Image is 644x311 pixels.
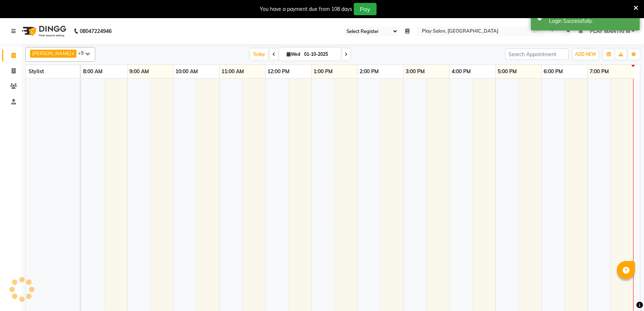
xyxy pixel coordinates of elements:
input: Search Appointment [505,49,569,60]
a: 4:00 PM [450,66,473,77]
a: 8:00 AM [81,66,104,77]
input: 2025-10-01 [302,49,338,60]
a: x [71,50,74,56]
span: Wed [285,51,302,57]
a: 9:00 AM [128,66,151,77]
span: ADD NEW [575,51,596,57]
a: 11:00 AM [220,66,246,77]
a: 5:00 PM [496,66,519,77]
span: Today [250,49,268,60]
a: 10:00 AM [174,66,200,77]
a: 7:00 PM [588,66,611,77]
img: logo [18,21,68,41]
a: 6:00 PM [542,66,565,77]
span: [PERSON_NAME] [32,50,71,56]
button: Pay [354,3,377,15]
span: Stylist [29,68,44,75]
a: 3:00 PM [404,66,427,77]
div: You have a payment due from 108 days [260,5,352,13]
button: ADD NEW [573,49,598,59]
div: Login Successfully. [549,17,634,25]
a: 12:00 PM [266,66,291,77]
span: PLAY MANTRI M [590,28,630,35]
a: 1:00 PM [312,66,335,77]
span: +9 [78,50,89,56]
b: 08047224946 [80,21,112,41]
a: 2:00 PM [358,66,381,77]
